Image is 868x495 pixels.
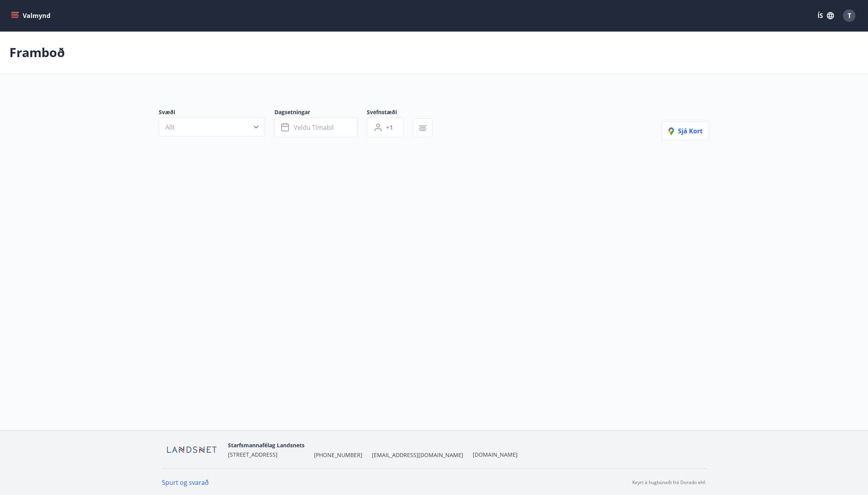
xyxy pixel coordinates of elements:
span: Svæði [159,108,274,118]
span: Veldu tímabil [294,123,334,132]
p: Framboð [9,44,65,61]
button: Veldu tímabil [274,118,357,137]
button: T [840,6,859,25]
p: Keyrt á hugbúnaði frá Dorado ehf. [632,479,706,486]
button: Allt [159,118,265,136]
span: +1 [386,123,393,132]
span: T [848,11,851,20]
span: [PHONE_NUMBER] [314,451,362,459]
span: Allt [165,123,175,131]
span: [EMAIL_ADDRESS][DOMAIN_NAME] [372,451,463,459]
a: [DOMAIN_NAME] [473,451,518,458]
span: [STREET_ADDRESS] [228,451,278,458]
span: Starfsmannafélag Landsnets [228,441,305,449]
button: +1 [367,118,404,137]
button: ÍS [813,9,838,23]
img: F8tEiQha8Un3Ar3CAbbmu1gOVkZAt1bcWyF3CjFc.png [162,441,222,458]
span: Sjá kort [669,127,703,135]
button: Sjá kort [662,122,709,140]
a: Spurt og svarað [162,478,209,487]
span: Svefnstæði [367,108,413,118]
span: Dagsetningar [274,108,367,118]
button: menu [9,9,54,23]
